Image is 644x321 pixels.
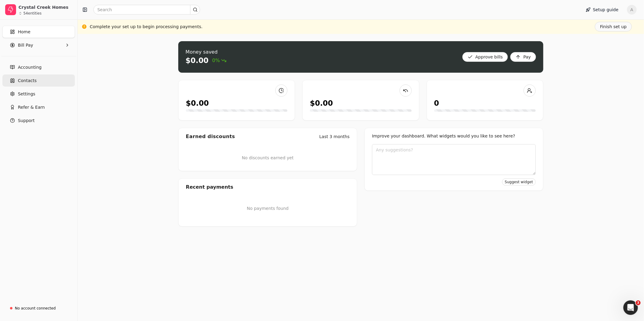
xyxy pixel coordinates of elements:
[627,5,637,15] button: A
[502,178,536,186] button: Suggest widget
[2,303,75,314] a: No account connected
[15,306,56,311] div: No account connected
[2,26,75,38] a: Home
[2,39,75,51] button: Bill Pay
[186,133,235,140] div: Earned discounts
[186,56,209,65] div: $0.00
[23,12,42,15] div: 54 entities
[212,57,226,64] span: 0%
[319,134,350,140] div: Last 3 months
[2,74,75,87] a: Contacts
[2,101,75,113] button: Refer & Earn
[186,48,226,56] div: Money saved
[18,117,35,124] span: Support
[186,205,350,212] p: No payments found
[510,52,536,62] button: Pay
[372,133,536,139] div: Improve your dashboard. What widgets would you like to see here?
[18,104,45,111] span: Refer & Earn
[434,98,439,109] div: 0
[636,300,641,305] span: 3
[623,300,638,315] iframe: Intercom live chat
[18,78,37,84] span: Contacts
[2,88,75,100] a: Settings
[242,145,294,171] div: No discounts earned yet
[186,98,209,109] div: $0.00
[462,52,508,62] button: Approve bills
[18,64,42,71] span: Accounting
[2,61,75,73] a: Accounting
[18,29,30,35] span: Home
[179,179,357,196] div: Recent payments
[18,42,33,48] span: Bill Pay
[581,5,623,15] button: Setup guide
[310,98,333,109] div: $0.00
[2,114,75,127] button: Support
[595,22,632,31] button: Finish set up
[93,5,200,15] input: Search
[18,4,72,10] div: Crystal Creek Homes
[90,24,203,30] div: Complete your set up to begin processing payments.
[18,91,35,97] span: Settings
